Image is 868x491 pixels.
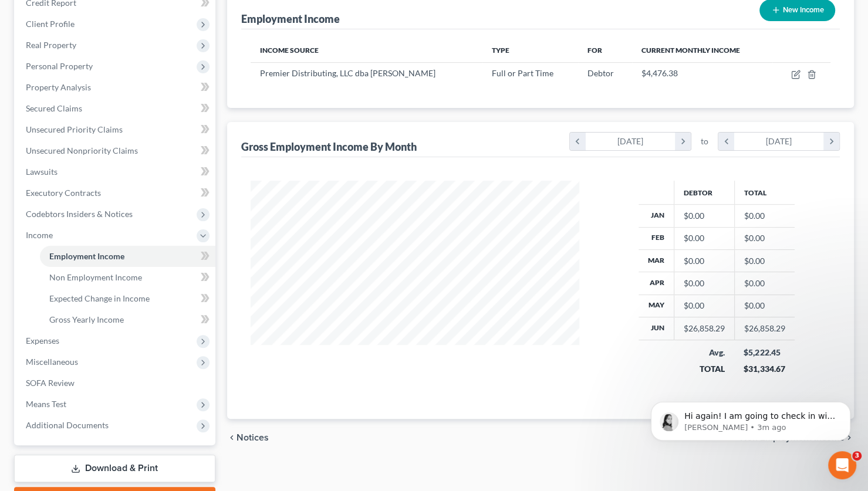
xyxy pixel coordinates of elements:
[734,181,795,204] th: Total
[639,272,674,294] th: Apr
[684,277,725,289] div: $0.00
[744,363,785,375] div: $31,334.67
[684,323,725,334] div: $26,858.29
[734,294,795,317] td: $0.00
[40,246,215,267] a: Employment Income
[26,336,59,346] span: Expenses
[260,46,319,55] span: Income Source
[26,145,138,155] span: Unsecured Nonpriority Claims
[26,357,78,367] span: Miscellaneous
[718,133,734,150] i: chevron_left
[852,451,862,460] span: 3
[684,300,725,311] div: $0.00
[14,455,215,482] a: Download & Print
[26,124,123,134] span: Unsecured Priority Claims
[227,433,269,442] button: chevron_left Notices
[734,133,824,150] div: [DATE]
[26,61,93,71] span: Personal Property
[639,294,674,317] th: May
[26,19,75,29] span: Client Profile
[492,46,509,55] span: Type
[26,209,133,219] span: Codebtors Insiders & Notices
[734,227,795,249] td: $0.00
[570,133,586,150] i: chevron_left
[639,227,674,249] th: Feb
[734,249,795,272] td: $0.00
[734,205,795,227] td: $0.00
[26,40,76,50] span: Real Property
[492,68,553,78] span: Full or Part Time
[639,317,674,340] th: Jun
[26,167,58,177] span: Lawsuits
[586,133,676,150] div: [DATE]
[734,272,795,294] td: $0.00
[587,68,614,78] span: Debtor
[16,161,215,182] a: Lawsuits
[26,188,101,198] span: Executory Contracts
[674,181,734,204] th: Debtor
[26,82,91,92] span: Property Analysis
[16,373,215,394] a: SOFA Review
[227,433,237,442] i: chevron_left
[675,133,691,150] i: chevron_right
[26,420,109,430] span: Additional Documents
[49,293,150,303] span: Expected Change in Income
[734,317,795,340] td: $26,858.29
[641,46,740,55] span: Current Monthly Income
[683,363,725,375] div: TOTAL
[16,77,215,98] a: Property Analysis
[823,133,839,150] i: chevron_right
[684,255,725,267] div: $0.00
[26,230,53,240] span: Income
[241,12,340,26] div: Employment Income
[49,314,124,324] span: Gross Yearly Income
[40,267,215,288] a: Non Employment Income
[16,140,215,161] a: Unsecured Nonpriority Claims
[40,288,215,309] a: Expected Change in Income
[639,249,674,272] th: Mar
[241,140,417,154] div: Gross Employment Income By Month
[260,68,435,78] span: Premier Distributing, LLC dba [PERSON_NAME]
[684,210,725,222] div: $0.00
[639,205,674,227] th: Jan
[828,451,856,479] iframe: Intercom live chat
[701,136,708,147] span: to
[587,46,602,55] span: For
[683,347,725,358] div: Avg.
[684,232,725,244] div: $0.00
[26,399,66,409] span: Means Test
[641,68,678,78] span: $4,476.38
[26,378,75,388] span: SOFA Review
[744,347,785,358] div: $5,222.45
[40,309,215,330] a: Gross Yearly Income
[16,98,215,119] a: Secured Claims
[49,272,142,282] span: Non Employment Income
[16,119,215,140] a: Unsecured Priority Claims
[49,251,124,261] span: Employment Income
[26,103,82,113] span: Secured Claims
[16,182,215,204] a: Executory Contracts
[237,433,269,442] span: Notices
[633,377,868,459] iframe: Intercom notifications message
